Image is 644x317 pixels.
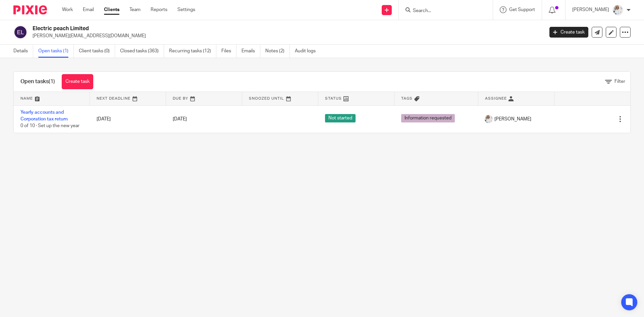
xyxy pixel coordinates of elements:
[265,45,290,58] a: Notes (2)
[173,117,187,121] span: [DATE]
[38,45,74,58] a: Open tasks (1)
[612,5,623,15] img: Daisy.JPG
[120,45,164,58] a: Closed tasks (363)
[494,116,531,122] span: [PERSON_NAME]
[13,25,28,39] img: svg%3E
[49,79,55,84] span: (1)
[295,45,321,58] a: Audit logs
[104,6,119,13] a: Clients
[62,6,73,13] a: Work
[62,74,93,89] a: Create task
[614,79,625,84] span: Filter
[13,45,33,58] a: Details
[177,6,195,13] a: Settings
[572,6,609,13] p: [PERSON_NAME]
[83,6,94,13] a: Email
[325,97,342,100] span: Status
[485,115,493,123] img: Daisy.JPG
[33,25,438,32] h2: Electric peach Limited
[79,45,115,58] a: Client tasks (0)
[401,114,455,122] span: Information requested
[401,97,413,100] span: Tags
[20,78,55,85] h1: Open tasks
[33,33,539,39] p: [PERSON_NAME][EMAIL_ADDRESS][DOMAIN_NAME]
[90,105,166,133] td: [DATE]
[221,45,236,58] a: Files
[241,45,260,58] a: Emails
[169,45,216,58] a: Recurring tasks (12)
[151,6,167,13] a: Reports
[509,7,535,12] span: Get Support
[412,8,473,14] input: Search
[325,114,356,122] span: Not started
[249,97,284,100] span: Snoozed Until
[129,6,141,13] a: Team
[20,123,79,128] span: 0 of 10 · Set up the new year
[13,5,47,14] img: Pixie
[20,110,68,121] a: Yearly accounts and Corporation tax return
[549,27,588,38] a: Create task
